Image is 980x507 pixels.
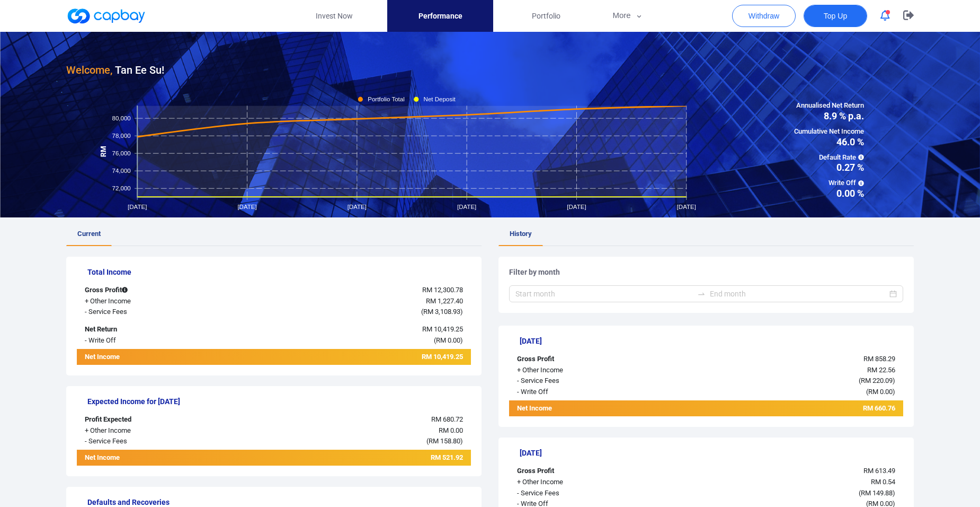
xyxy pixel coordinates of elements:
[77,230,101,238] span: Current
[677,204,696,210] tspan: [DATE]
[87,267,471,277] h5: Total Income
[457,204,476,210] tspan: [DATE]
[77,335,241,346] div: - Write Off
[426,297,463,305] span: RM 1,227.40
[871,478,895,486] span: RM 0.54
[87,497,471,507] h5: Defaults and Recoveries
[510,230,532,238] span: History
[794,163,864,172] span: 0.27 %
[509,477,673,488] div: + Other Income
[429,437,460,445] span: RM 158.80
[673,387,903,398] div: ( )
[868,388,893,396] span: RM 0.00
[77,425,241,436] div: + Other Income
[241,335,471,346] div: ( )
[100,146,108,157] tspan: RM
[861,377,893,384] span: RM 220.09
[861,489,893,497] span: RM 149.88
[509,387,673,398] div: - Write Off
[673,375,903,387] div: ( )
[794,111,864,121] span: 8.9 % p.a.
[794,189,864,198] span: 0.00 %
[418,10,462,22] span: Performance
[509,403,673,416] div: Net Income
[697,290,706,298] span: swap-right
[515,288,693,300] input: Start month
[77,352,241,365] div: Net Income
[509,466,673,477] div: Gross Profit
[422,325,463,333] span: RM 10,419.25
[697,290,706,298] span: to
[532,10,560,22] span: Portfolio
[794,152,864,163] span: Default Rate
[112,185,130,191] tspan: 72,000
[128,204,147,210] tspan: [DATE]
[77,452,241,466] div: Net Income
[509,488,673,499] div: - Service Fees
[863,355,895,363] span: RM 858.29
[794,137,864,147] span: 46.0 %
[520,448,903,458] h5: [DATE]
[824,11,847,21] span: Top Up
[87,397,471,406] h5: Expected Income for [DATE]
[509,365,673,376] div: + Other Income
[509,375,673,387] div: - Service Fees
[241,436,471,447] div: ( )
[112,168,130,174] tspan: 74,000
[794,100,864,111] span: Annualised Net Return
[732,5,796,27] button: Withdraw
[66,62,164,78] h3: Tan Ee Su !
[863,467,895,475] span: RM 613.49
[520,336,903,346] h5: [DATE]
[567,204,586,210] tspan: [DATE]
[77,324,241,335] div: Net Return
[422,353,463,361] span: RM 10,419.25
[431,415,463,423] span: RM 680.72
[423,308,460,316] span: RM 3,108.93
[804,5,867,27] button: Top Up
[863,404,895,412] span: RM 660.76
[77,296,241,307] div: + Other Income
[431,453,463,461] span: RM 521.92
[794,126,864,137] span: Cumulative Net Income
[439,426,463,434] span: RM 0.00
[424,96,456,102] tspan: Net Deposit
[112,150,130,156] tspan: 76,000
[673,488,903,499] div: ( )
[436,336,460,344] span: RM 0.00
[77,414,241,425] div: Profit Expected
[368,96,405,102] tspan: Portfolio Total
[112,115,130,121] tspan: 80,000
[794,178,864,189] span: Write Off
[77,436,241,447] div: - Service Fees
[77,285,241,296] div: Gross Profit
[509,354,673,365] div: Gross Profit
[66,64,112,76] span: Welcome,
[112,133,130,139] tspan: 78,000
[422,286,463,294] span: RM 12,300.78
[237,204,256,210] tspan: [DATE]
[77,307,241,318] div: - Service Fees
[241,307,471,318] div: ( )
[710,288,887,300] input: End month
[509,267,903,277] h5: Filter by month
[867,366,895,374] span: RM 22.56
[348,204,367,210] tspan: [DATE]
